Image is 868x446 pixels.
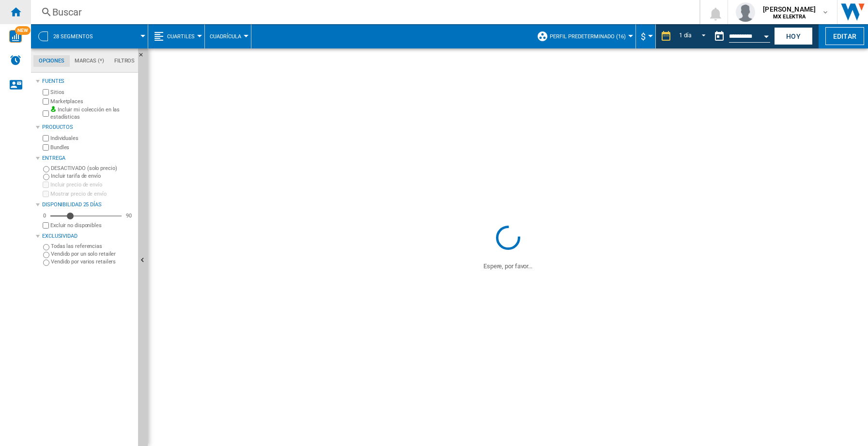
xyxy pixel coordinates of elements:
div: Productos [42,123,134,131]
label: Marketplaces [50,98,134,105]
input: Incluir mi colección en las estadísticas [43,108,49,120]
span: NEW [15,26,31,35]
md-slider: Disponibilidad [50,211,122,221]
button: Ocultar [138,48,150,66]
button: Cuadrícula [210,24,246,48]
label: Bundles [50,144,134,151]
div: Buscar [52,5,674,19]
label: Incluir precio de envío [50,181,134,188]
img: profile.jpg [736,2,755,22]
input: DESACTIVADO (solo precio) [43,166,49,172]
div: 28 segmentos [36,24,143,48]
label: Incluir mi colección en las estadísticas [50,106,134,121]
md-select: REPORTS.WIZARD.STEPS.REPORT.STEPS.REPORT_OPTIONS.PERIOD: 1 día [677,29,710,45]
div: Perfil predeterminado (16) [537,24,631,48]
input: Vendido por un solo retailer [43,252,49,258]
input: Vendido por varios retailers [43,260,49,266]
button: Hoy [774,27,813,45]
span: $ [641,31,646,42]
label: Individuales [50,135,134,142]
button: Cuartiles [167,24,200,48]
label: Excluir no disponibles [50,222,134,229]
button: Editar [825,27,864,45]
button: Perfil predeterminado (16) [550,24,631,48]
div: Entrega [42,154,134,162]
input: Marketplaces [43,98,49,105]
label: Incluir tarifa de envío [51,172,134,180]
label: DESACTIVADO (solo precio) [51,165,134,172]
input: Mostrar precio de envío [43,191,49,197]
div: 1 día [679,32,692,39]
img: wise-card.svg [9,30,22,43]
span: 28 segmentos [53,33,93,40]
label: Sitios [50,89,134,96]
md-tab-item: Filtros [109,55,140,67]
div: Disponibilidad 25 Días [42,201,134,209]
button: md-calendar [710,27,729,46]
label: Todas las referencias [51,243,134,250]
b: MX ELEKTRA [773,14,806,20]
input: Sitios [43,89,49,95]
label: Vendido por varios retailers [51,258,134,265]
md-tab-item: Marcas (*) [70,55,109,67]
label: Vendido por un solo retailer [51,250,134,258]
ng-transclude: Espere, por favor... [483,262,532,270]
div: 0 [41,212,48,219]
button: Open calendar [758,26,775,44]
img: alerts-logo.svg [10,54,21,66]
button: $ [641,24,651,48]
md-menu: Currency [636,24,656,48]
div: Este reporte se basa en una fecha en el pasado. [710,24,772,48]
span: Cuadrícula [210,33,241,40]
label: Mostrar precio de envío [50,190,134,198]
input: Bundles [43,144,49,151]
div: Cuartiles [153,24,200,48]
button: 28 segmentos [53,24,103,48]
md-tab-item: Opciones [33,55,70,67]
input: Todas las referencias [43,244,49,250]
div: Fuentes [42,77,134,85]
span: Cuartiles [167,33,195,40]
img: mysite-bg-18x18.png [50,106,56,112]
div: Exclusividad [42,232,134,240]
input: Individuales [43,135,49,141]
div: 90 [124,212,134,219]
span: Perfil predeterminado (16) [550,33,626,40]
input: Incluir precio de envío [43,182,49,188]
input: Incluir tarifa de envío [43,174,49,180]
input: Mostrar precio de envío [43,222,49,229]
span: [PERSON_NAME] [763,4,816,14]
